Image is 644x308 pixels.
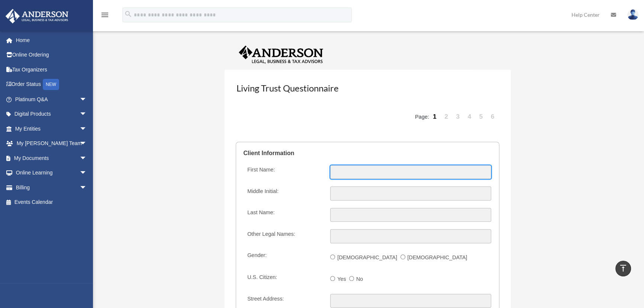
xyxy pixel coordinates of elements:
[615,261,631,276] a: vertical_align_top
[243,142,492,164] legend: Client Information
[619,264,628,273] i: vertical_align_top
[453,106,463,128] a: 3
[415,114,429,120] span: Page:
[429,106,440,128] a: 1
[627,9,638,20] img: User Pic
[405,252,470,264] label: [DEMOGRAPHIC_DATA]
[335,273,349,285] label: Yes
[3,9,71,23] img: Anderson Advisors Platinum Portal
[247,167,275,173] span: First Name:
[100,10,109,19] i: menu
[5,136,98,151] a: My [PERSON_NAME] Teamarrow_drop_down
[43,79,59,90] div: NEW
[80,151,94,166] span: arrow_drop_down
[80,107,94,122] span: arrow_drop_down
[335,252,400,264] label: [DEMOGRAPHIC_DATA]
[244,294,324,308] label: Street Address:
[487,106,498,128] a: 6
[124,10,132,18] i: search
[5,166,98,180] a: Online Learningarrow_drop_down
[5,195,98,210] a: Events Calendar
[5,151,98,166] a: My Documentsarrow_drop_down
[5,62,98,77] a: Tax Organizers
[464,106,475,128] a: 4
[80,121,94,137] span: arrow_drop_down
[5,48,98,62] a: Online Ordering
[244,186,324,200] label: Middle Initial:
[80,92,94,107] span: arrow_drop_down
[5,92,98,107] a: Platinum Q&Aarrow_drop_down
[100,13,109,19] a: menu
[80,180,94,195] span: arrow_drop_down
[5,180,98,195] a: Billingarrow_drop_down
[244,208,324,222] label: Last Name:
[5,33,98,48] a: Home
[244,229,324,243] label: Other Legal Names:
[244,272,324,286] label: U.S. Citizen:
[5,107,98,122] a: Digital Productsarrow_drop_down
[236,81,499,100] h3: Living Trust Questionnaire
[476,106,486,128] a: 5
[5,77,98,92] a: Order StatusNEW
[80,136,94,151] span: arrow_drop_down
[441,106,452,128] a: 2
[354,273,366,285] label: No
[80,166,94,181] span: arrow_drop_down
[244,251,324,265] label: Gender:
[5,121,98,136] a: My Entitiesarrow_drop_down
